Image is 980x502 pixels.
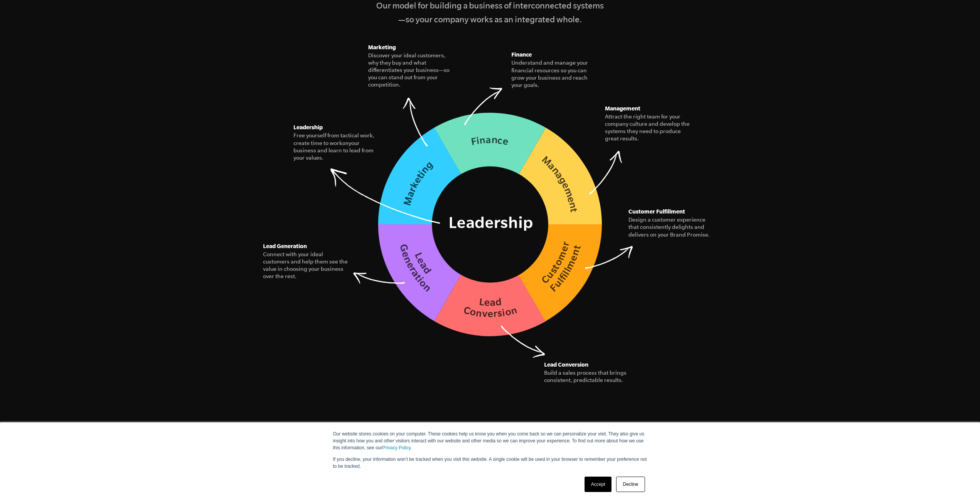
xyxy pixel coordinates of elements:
h5: Finance [511,50,598,59]
h5: Management [605,104,691,113]
figcaption: Attract the right team for your company culture and develop the systems they need to produce grea... [605,113,691,143]
h5: Customer Fulfillment [628,207,715,216]
h5: Lead Conversion [544,360,630,369]
figcaption: Design a customer experience that consistently delights and delivers on your Brand Promise. [628,216,715,238]
a: Decline [616,477,645,492]
i: on [342,140,348,146]
a: Accept [585,477,612,492]
h5: Marketing [368,43,454,52]
figcaption: Build a sales process that brings consistent, predictable results. [544,369,630,384]
img: The Seven Essential Systems [378,112,602,336]
a: Privacy Policy [382,445,411,450]
figcaption: Connect with your ideal customers and help them see the value in choosing your business over the ... [263,251,349,280]
p: Our website stores cookies on your computer. These cookies help us know you when you come back so... [333,430,647,451]
h5: Leadership [293,123,380,132]
figcaption: Free yourself from tactical work, create time to work your business and learn to lead from your v... [293,132,380,162]
figcaption: Discover your ideal customers, why they buy and what differentiates your business—so you can stan... [368,52,454,89]
p: If you decline, your information won’t be tracked when you visit this website. A single cookie wi... [333,456,647,470]
h5: Lead Generation [263,242,349,251]
figcaption: Understand and manage your financial resources so you can grow your business and reach your goals. [511,59,598,89]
